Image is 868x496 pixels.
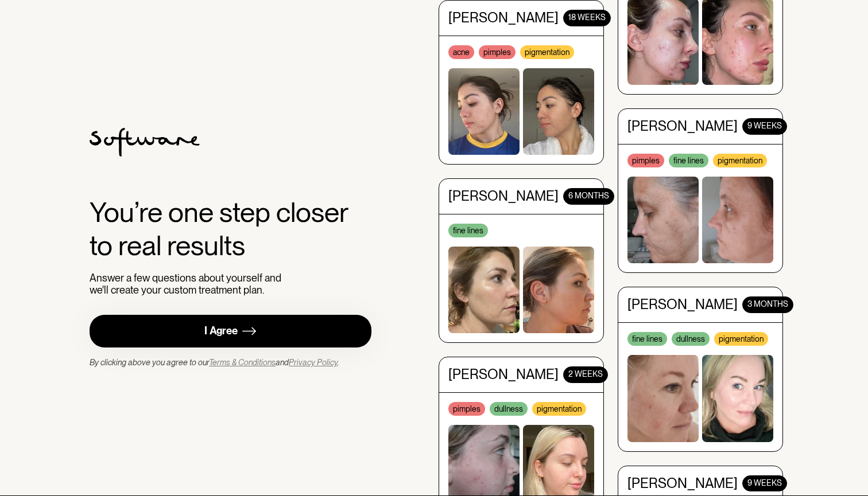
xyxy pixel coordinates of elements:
[627,147,664,161] div: pimples
[209,358,276,367] a: Terms & Conditions
[627,469,738,486] div: [PERSON_NAME]
[204,325,238,338] div: I Agree
[742,112,787,129] div: 9 WEEKS
[563,3,611,20] div: 18 WEEKS
[672,326,710,340] div: dullness
[448,39,474,53] div: acne
[448,396,485,410] div: pimples
[448,217,488,231] div: fine lines
[289,358,338,367] a: Privacy Policy
[479,39,516,53] div: pimples
[742,291,793,307] div: 3 MONTHS
[532,396,586,410] div: pigmentation
[627,291,738,307] div: [PERSON_NAME]
[563,182,614,199] div: 6 months
[448,361,559,377] div: [PERSON_NAME]
[713,147,767,161] div: pigmentation
[627,112,738,129] div: [PERSON_NAME]
[563,361,608,377] div: 2 WEEKS
[90,196,371,262] div: You’re one step closer to real results
[520,39,574,53] div: pigmentation
[714,326,768,340] div: pigmentation
[448,182,559,199] div: [PERSON_NAME]
[490,396,528,410] div: dullness
[90,357,339,368] div: By clicking above you agree to our and .
[742,469,787,486] div: 9 WEEKS
[448,3,559,20] div: [PERSON_NAME]
[90,272,286,296] div: Answer a few questions about yourself and we'll create your custom treatment plan.
[669,147,708,161] div: fine lines
[627,326,667,340] div: fine lines
[90,315,371,347] a: I Agree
